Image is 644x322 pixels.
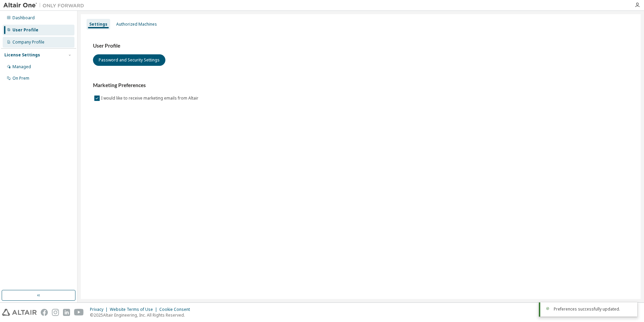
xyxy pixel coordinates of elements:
img: altair_logo.svg [2,309,37,316]
div: Website Terms of Use [110,307,159,312]
div: Cookie Consent [159,307,194,312]
div: Privacy [90,307,110,312]
img: youtube.svg [74,309,84,316]
div: Authorized Machines [116,22,157,27]
img: linkedin.svg [63,309,70,316]
img: Altair One [3,2,88,9]
div: License Settings [4,52,40,58]
label: I would like to receive marketing emails from Altair [101,94,200,102]
button: Password and Security Settings [93,54,165,66]
h3: User Profile [93,43,629,49]
div: On Prem [12,76,29,81]
div: Settings [89,22,107,27]
img: instagram.svg [52,309,59,316]
div: User Profile [12,27,38,33]
div: Company Profile [12,39,44,45]
div: Dashboard [12,15,35,21]
p: © 2025 Altair Engineering, Inc. All Rights Reserved. [90,312,194,318]
img: facebook.svg [41,309,48,316]
h3: Marketing Preferences [93,82,629,89]
div: Managed [12,64,31,70]
div: Preferences successfully updated. [554,306,632,312]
